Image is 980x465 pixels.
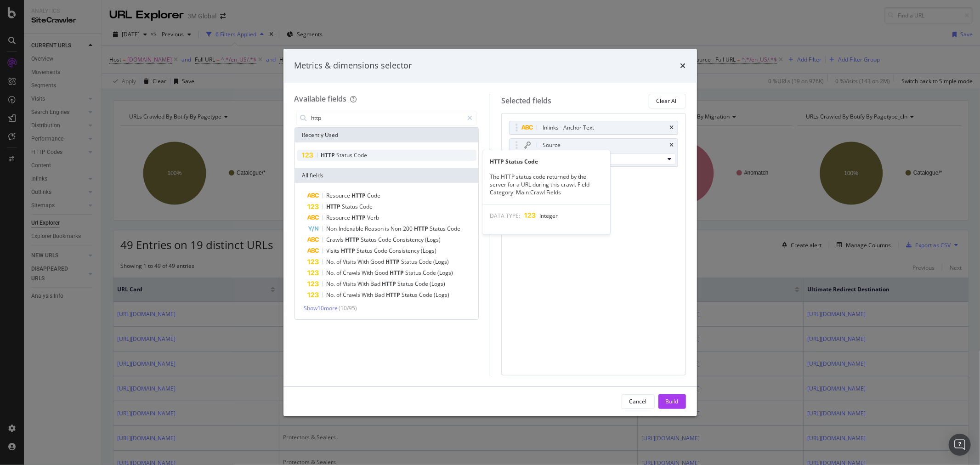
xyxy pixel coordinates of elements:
[509,138,678,167] div: SourcetimesFull URL
[327,214,352,221] span: Resource
[434,258,449,266] span: (Logs)
[434,291,450,299] span: (Logs)
[327,280,337,288] span: No.
[949,434,971,456] div: Open Intercom Messenger
[327,258,337,266] span: No.
[448,225,461,232] span: Code
[304,304,338,312] span: Show 10 more
[670,142,674,148] div: times
[425,236,441,244] span: (Logs)
[361,236,379,244] span: Status
[386,258,402,266] span: HTTP
[295,60,412,72] div: Metrics & dimensions selector
[327,291,337,299] span: No.
[343,258,358,266] span: Visits
[482,173,610,196] div: The HTTP status code returned by the server for a URL during this crawl. Field Category: Main Cra...
[337,269,343,277] span: of
[490,212,520,220] span: DATA TYPE:
[389,247,421,255] span: Consistency
[430,225,448,232] span: Status
[415,280,430,288] span: Code
[393,236,425,244] span: Consistency
[346,236,361,244] span: HTTP
[295,168,479,183] div: All fields
[368,192,381,199] span: Code
[385,225,391,232] span: is
[421,247,437,255] span: (Logs)
[419,291,434,299] span: Code
[406,269,423,277] span: Status
[379,236,393,244] span: Code
[337,291,343,299] span: of
[327,236,346,244] span: Crawls
[374,247,389,255] span: Code
[501,96,551,106] div: Selected fields
[352,214,368,221] span: HTTP
[362,269,375,277] span: With
[539,212,558,220] span: Integer
[657,97,678,105] div: Clear All
[341,247,357,255] span: HTTP
[658,394,686,409] button: Build
[360,203,373,210] span: Code
[398,280,415,288] span: Status
[423,269,438,277] span: Code
[402,258,419,266] span: Status
[365,225,385,232] span: Reason
[375,269,390,277] span: Good
[327,247,341,255] span: Visits
[295,128,479,142] div: Recently Used
[339,304,357,312] span: ( 10 / 95 )
[414,225,430,232] span: HTTP
[649,94,686,108] button: Clear All
[327,192,352,199] span: Resource
[543,141,561,150] div: Source
[357,247,374,255] span: Status
[371,258,386,266] span: Good
[482,158,610,165] div: HTTP Status Code
[622,394,655,409] button: Cancel
[402,291,419,299] span: Status
[371,280,382,288] span: Bad
[342,203,360,210] span: Status
[343,269,362,277] span: Crawls
[680,60,686,72] div: times
[327,269,337,277] span: No.
[629,397,647,405] div: Cancel
[295,94,347,104] div: Available fields
[375,291,386,299] span: Bad
[354,151,368,159] span: Code
[430,280,446,288] span: (Logs)
[358,258,371,266] span: With
[321,151,337,159] span: HTTP
[337,280,343,288] span: of
[358,280,371,288] span: With
[343,291,362,299] span: Crawls
[337,151,354,159] span: Status
[382,280,398,288] span: HTTP
[352,192,368,199] span: HTTP
[368,214,380,221] span: Verb
[386,291,402,299] span: HTTP
[509,121,678,135] div: Inlinks - Anchor Texttimes
[391,225,414,232] span: Non-200
[666,397,679,405] div: Build
[419,258,434,266] span: Code
[390,269,406,277] span: HTTP
[311,111,464,125] input: Search by field name
[283,49,697,416] div: modal
[543,123,594,132] div: Inlinks - Anchor Text
[438,269,453,277] span: (Logs)
[337,258,343,266] span: of
[670,125,674,130] div: times
[327,203,342,210] span: HTTP
[362,291,375,299] span: With
[327,225,365,232] span: Non-Indexable
[343,280,358,288] span: Visits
